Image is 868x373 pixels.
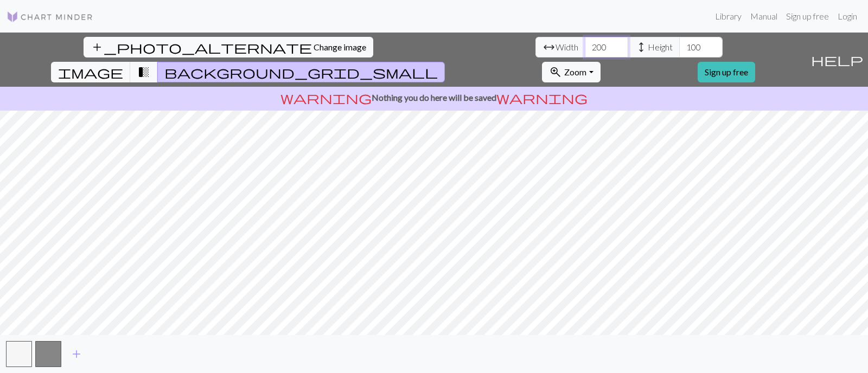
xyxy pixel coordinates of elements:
[746,5,782,27] a: Manual
[70,346,83,362] span: add
[84,37,373,57] button: Change image
[782,5,833,27] a: Sign up free
[137,65,150,80] span: transition_fade
[556,41,578,54] span: Width
[542,40,556,55] span: arrow_range
[564,67,586,77] span: Zoom
[7,10,93,23] img: Logo
[811,52,863,67] span: help
[698,62,755,82] a: Sign up free
[4,91,864,104] p: Nothing you do here will be saved
[164,65,438,80] span: background_grid_small
[314,42,366,52] span: Change image
[833,5,861,27] a: Login
[63,344,90,364] button: Add color
[648,41,673,54] span: Height
[806,33,868,87] button: Help
[496,90,588,105] span: warning
[542,62,600,82] button: Zoom
[711,5,746,27] a: Library
[91,40,312,55] span: add_photo_alternate
[58,65,123,80] span: image
[549,65,562,80] span: zoom_in
[280,90,372,105] span: warning
[635,40,648,55] span: height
